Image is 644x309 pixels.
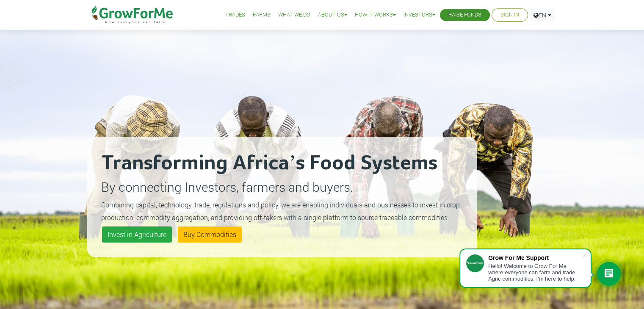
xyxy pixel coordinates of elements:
[278,11,310,19] a: What We Do
[488,263,582,282] div: Hello! Welcome to Grow For Me where everyone can farm and trade Agric commodities. I'm here to help.
[102,226,172,243] a: Invest in Agriculture
[318,11,347,19] a: About Us
[101,200,460,222] small: Combining capital, technology, trade, regulations and policy, we are enabling individuals and bus...
[530,8,555,22] a: EN
[500,11,519,19] a: Sign In
[101,151,463,176] h2: Transforming Africa’s Food Systems
[253,11,271,19] a: Farms
[355,11,396,19] a: How it Works
[404,11,435,19] a: Investors
[101,177,463,196] p: By connecting Investors, farmers and buyers.
[488,254,582,261] div: Grow For Me Support
[225,11,245,19] a: Trades
[448,11,481,19] a: Raise Funds
[178,226,242,243] a: Buy Commodities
